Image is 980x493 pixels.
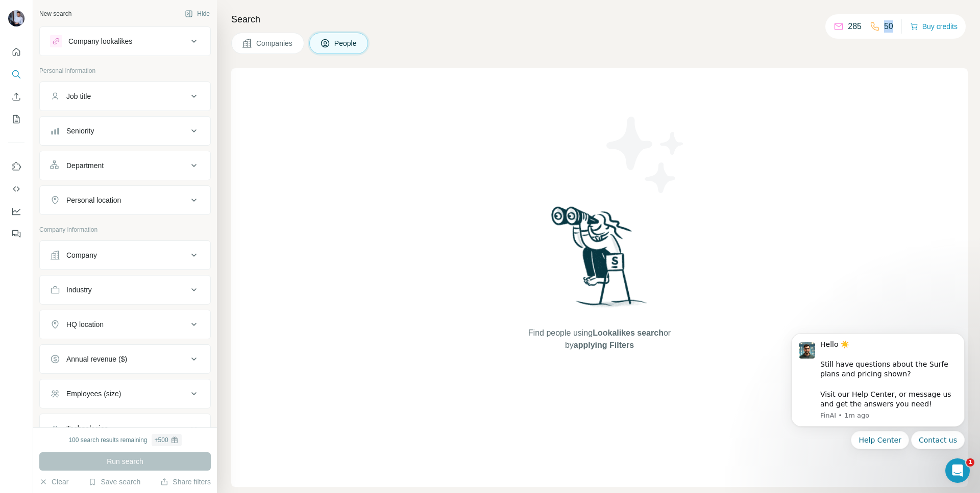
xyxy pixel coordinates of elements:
button: Enrich CSV [8,88,24,106]
div: Seniority [66,126,94,136]
button: My lists [8,110,24,128]
div: Industry [66,285,92,295]
span: Companies [256,38,293,48]
button: Search [8,65,24,84]
span: Find people using or by [518,327,681,351]
img: Surfe Illustration - Woman searching with binoculars [547,204,653,317]
div: Company [66,250,97,260]
div: + 500 [155,435,168,445]
button: Employees (size) [40,381,210,406]
div: Company lookalikes [68,36,132,46]
button: Job title [40,84,210,108]
div: Job title [66,91,91,101]
div: Department [66,160,104,171]
div: New search [39,9,71,18]
button: Save search [88,477,140,487]
button: HQ location [40,312,210,337]
button: Use Surfe API [8,180,24,198]
button: Share filters [160,477,211,487]
iframe: Intercom notifications message [776,299,980,465]
h4: Search [231,12,968,26]
button: Clear [39,477,68,487]
button: Dashboard [8,202,24,221]
span: 1 [966,458,974,467]
button: Personal location [40,188,210,212]
iframe: Intercom live chat [945,458,970,483]
button: Industry [40,278,210,302]
button: Company [40,243,210,267]
div: Annual revenue ($) [66,354,127,364]
img: Avatar [8,10,24,26]
p: Personal information [39,66,211,75]
p: Company information [39,225,211,234]
button: Quick start [8,43,24,61]
button: Annual revenue ($) [40,347,210,371]
p: 285 [848,20,862,33]
p: 50 [884,20,893,33]
button: Seniority [40,119,210,143]
button: Hide [178,6,217,21]
button: Technologies [40,416,210,441]
button: Feedback [8,225,24,243]
img: Surfe Illustration - Stars [600,109,692,201]
span: People [334,38,358,48]
button: Buy credits [910,19,958,34]
div: Personal location [66,195,121,205]
span: applying Filters [574,341,634,349]
div: HQ location [66,319,104,330]
div: 100 search results remaining [68,434,181,446]
button: Use Surfe on LinkedIn [8,157,24,176]
div: Technologies [66,423,108,433]
button: Company lookalikes [40,29,210,53]
div: Employees (size) [66,389,121,399]
span: Lookalikes search [593,328,664,337]
button: Department [40,153,210,178]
